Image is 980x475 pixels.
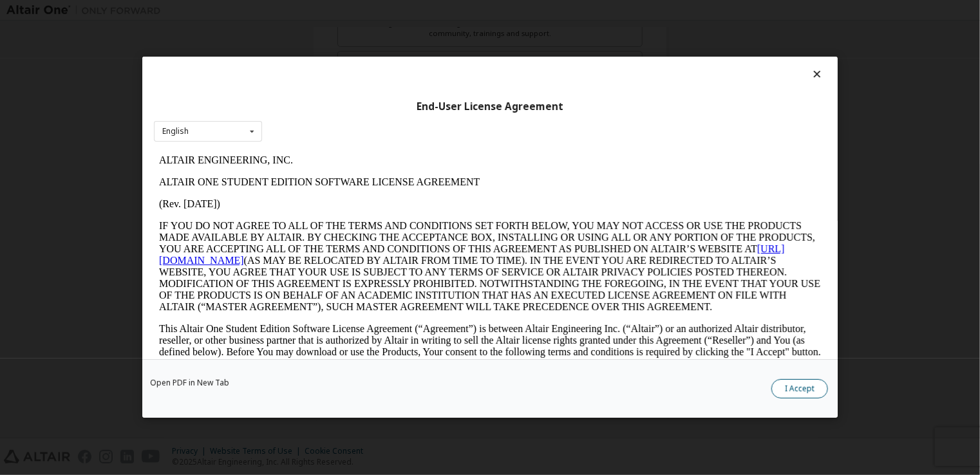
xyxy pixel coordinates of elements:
[162,127,189,135] div: English
[5,174,667,220] p: This Altair One Student Edition Software License Agreement (“Agreement”) is between Altair Engine...
[5,27,667,39] p: ALTAIR ONE STUDENT EDITION SOFTWARE LICENSE AGREEMENT
[771,380,828,399] button: I Accept
[5,49,667,61] p: (Rev. [DATE])
[5,71,667,163] p: IF YOU DO NOT AGREE TO ALL OF THE TERMS AND CONDITIONS SET FORTH BELOW, YOU MAY NOT ACCESS OR USE...
[5,94,631,116] a: [URL][DOMAIN_NAME]
[150,380,229,387] a: Open PDF in New Tab
[5,5,667,17] p: ALTAIR ENGINEERING, INC.
[154,100,826,113] div: End-User License Agreement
